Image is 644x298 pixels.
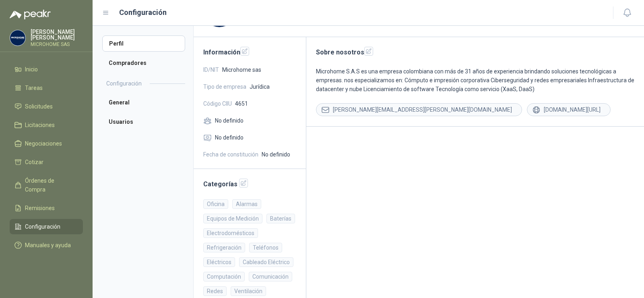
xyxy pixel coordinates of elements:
span: Microhome sas [222,65,261,74]
a: Órdenes de Compra [10,173,83,197]
a: Usuarios [102,114,185,130]
span: No definido [215,133,244,142]
div: Oficina [203,199,228,209]
img: Company Logo [10,30,25,46]
span: Negociaciones [25,139,62,148]
span: 4651 [235,99,248,108]
div: Teléfonos [249,243,282,252]
div: [DOMAIN_NAME][URL] [527,103,611,116]
span: ID/NIT [203,65,219,74]
div: Equipos de Medición [203,214,262,223]
span: Cotizar [25,158,43,167]
span: Configuración [25,222,60,231]
div: Eléctricos [203,257,235,267]
span: Inicio [25,65,38,74]
span: Manuales y ayuda [25,241,71,250]
div: [PERSON_NAME][EMAIL_ADDRESS][PERSON_NAME][DOMAIN_NAME] [316,103,522,116]
a: Tareas [10,80,83,96]
h2: Categorías [203,179,296,189]
span: Remisiones [25,204,55,213]
span: No definido [262,150,290,159]
a: Configuración [10,219,83,234]
img: Logo peakr [10,10,51,19]
h1: Configuración [119,7,167,18]
span: No definido [215,116,244,125]
span: Fecha de constitución [203,150,258,159]
p: [PERSON_NAME] [PERSON_NAME] [31,29,83,40]
h2: Información [203,47,296,57]
div: Refrigeración [203,243,245,252]
a: General [102,94,185,110]
a: Solicitudes [10,99,83,114]
span: Tareas [25,83,43,92]
a: Negociaciones [10,136,83,151]
h2: Configuración [106,79,142,88]
span: Jurídica [250,82,270,91]
div: Baterías [266,214,295,223]
span: Licitaciones [25,121,55,129]
div: Ventilación [231,286,266,296]
a: Inicio [10,62,83,77]
a: Manuales y ayuda [10,238,83,253]
div: Alarmas [232,199,261,209]
span: Tipo de empresa [203,82,246,91]
a: Cotizar [10,154,83,170]
a: Perfil [102,35,185,52]
span: Órdenes de Compra [25,176,75,194]
a: Licitaciones [10,117,83,133]
h2: Sobre nosotros [316,47,634,57]
div: Comunicación [249,272,292,281]
span: Solicitudes [25,102,53,111]
span: Código CIIU [203,99,232,108]
div: Electrodomésticos [203,228,258,238]
p: MICROHOME SAS [31,42,83,47]
p: Microhome S.A.S es una empresa colombiana con más de 31 años de experiencia brindando soluciones ... [316,67,634,94]
a: Compradores [102,55,185,71]
div: Cableado Eléctrico [239,257,293,267]
div: Computación [203,272,245,281]
a: Remisiones [10,200,83,216]
div: Redes [203,286,227,296]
